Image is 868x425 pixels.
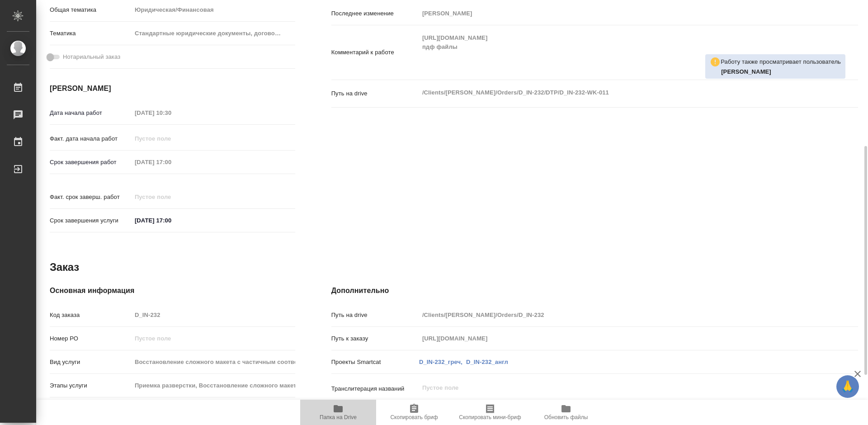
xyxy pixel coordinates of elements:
[50,29,132,38] p: Тематика
[320,414,357,420] span: Папка на Drive
[390,414,438,420] span: Скопировать бриф
[50,134,132,143] p: Факт. дата начала работ
[132,132,211,145] input: Пустое поле
[132,214,211,227] input: ✎ Введи что-нибудь
[300,400,376,425] button: Папка на Drive
[50,216,132,225] p: Срок завершения услуги
[132,190,211,203] input: Пустое поле
[50,358,132,367] p: Вид услуги
[840,377,855,396] span: 🙏
[419,308,814,321] input: Пустое поле
[459,414,521,420] span: Скопировать мини-бриф
[50,193,132,202] p: Факт. срок заверш. работ
[452,400,528,425] button: Скопировать мини-бриф
[132,355,295,368] input: Пустое поле
[376,400,452,425] button: Скопировать бриф
[419,7,814,20] input: Пустое поле
[50,260,79,274] h2: Заказ
[331,358,419,367] p: Проекты Smartcat
[132,332,295,345] input: Пустое поле
[50,158,132,167] p: Срок завершения работ
[50,109,132,118] p: Дата начала работ
[132,156,211,169] input: Пустое поле
[50,285,295,296] h4: Основная информация
[836,375,859,398] button: 🙏
[528,400,604,425] button: Обновить файлы
[50,5,132,14] p: Общая тематика
[50,334,132,343] p: Номер РО
[331,384,419,393] p: Транслитерация названий
[466,359,508,365] a: D_IN-232_англ
[419,332,814,345] input: Пустое поле
[132,106,211,119] input: Пустое поле
[50,83,295,94] h4: [PERSON_NAME]
[419,85,814,100] textarea: /Clients/[PERSON_NAME]/Orders/D_IN-232/DTP/D_IN-232-WK-011
[419,359,462,365] a: D_IN-232_греч,
[544,414,588,420] span: Обновить файлы
[419,30,814,73] textarea: [URL][DOMAIN_NAME] пдф файлы
[331,89,419,98] p: Путь на drive
[132,308,295,321] input: Пустое поле
[331,285,858,296] h4: Дополнительно
[50,311,132,320] p: Код заказа
[331,334,419,343] p: Путь к заказу
[331,311,419,320] p: Путь на drive
[50,381,132,390] p: Этапы услуги
[63,52,120,61] span: Нотариальный заказ
[331,48,419,57] p: Комментарий к работе
[132,2,295,18] div: Юридическая/Финансовая
[132,26,295,41] div: Стандартные юридические документы, договоры, уставы
[132,379,295,392] input: Пустое поле
[331,9,419,18] p: Последнее изменение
